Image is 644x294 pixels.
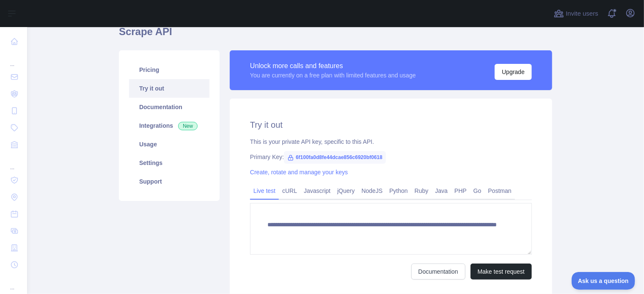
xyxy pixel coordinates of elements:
[129,135,209,154] a: Usage
[334,184,358,198] a: jQuery
[250,184,279,198] a: Live test
[451,184,470,198] a: PHP
[470,184,485,198] a: Go
[250,169,348,176] a: Create, rotate and manage your keys
[129,98,209,116] a: Documentation
[129,60,209,79] a: Pricing
[300,184,334,198] a: Javascript
[572,272,636,290] iframe: Toggle Customer Support
[250,119,532,131] h2: Try it out
[250,137,532,146] div: This is your private API key, specific to this API.
[129,154,209,172] a: Settings
[279,184,300,198] a: cURL
[129,116,209,135] a: Integrations New
[250,153,532,161] div: Primary Key:
[7,274,20,291] div: ...
[284,151,386,164] span: 6f100fa0d8fe44dcae856c6920bf0618
[495,64,532,80] button: Upgrade
[129,79,209,98] a: Try it out
[250,61,416,71] div: Unlock more calls and features
[7,51,20,68] div: ...
[471,264,532,280] button: Make test request
[178,122,198,130] span: New
[358,184,386,198] a: NodeJS
[411,264,465,280] a: Documentation
[432,184,451,198] a: Java
[129,172,209,191] a: Support
[250,71,416,80] div: You are currently on a free plan with limited features and usage
[485,184,515,198] a: Postman
[7,154,20,171] div: ...
[119,25,552,45] h1: Scrape API
[386,184,411,198] a: Python
[552,7,600,20] button: Invite users
[566,9,598,19] span: Invite users
[411,184,432,198] a: Ruby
